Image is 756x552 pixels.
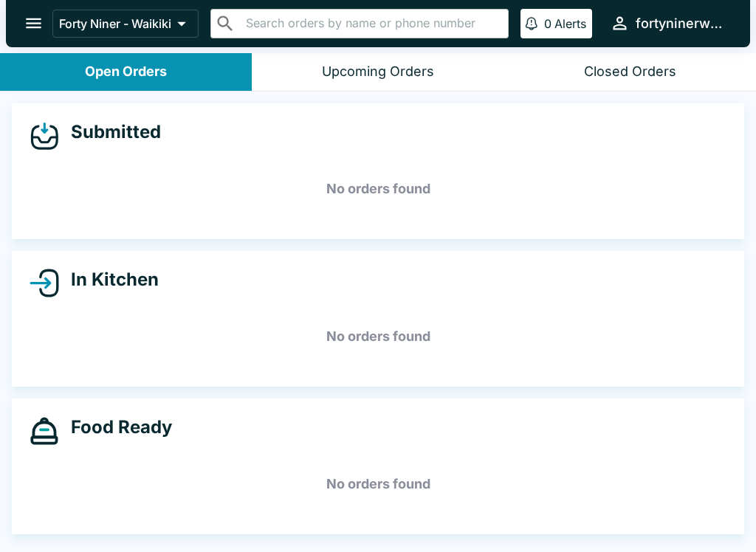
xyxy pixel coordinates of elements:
[30,458,726,511] h5: No orders found
[59,416,172,438] h4: Food Ready
[584,63,676,80] div: Closed Orders
[636,15,726,32] div: fortyninerwaikiki
[30,310,726,363] h5: No orders found
[30,162,726,215] h5: No orders found
[59,269,159,291] h4: In Kitchen
[554,16,586,31] p: Alerts
[15,4,52,42] button: open drawer
[544,16,551,31] p: 0
[85,63,167,80] div: Open Orders
[52,10,199,38] button: Forty Niner - Waikiki
[59,121,161,143] h4: Submitted
[59,16,171,31] p: Forty Niner - Waikiki
[322,63,434,80] div: Upcoming Orders
[241,13,502,34] input: Search orders by name or phone number
[604,7,732,39] button: fortyninerwaikiki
